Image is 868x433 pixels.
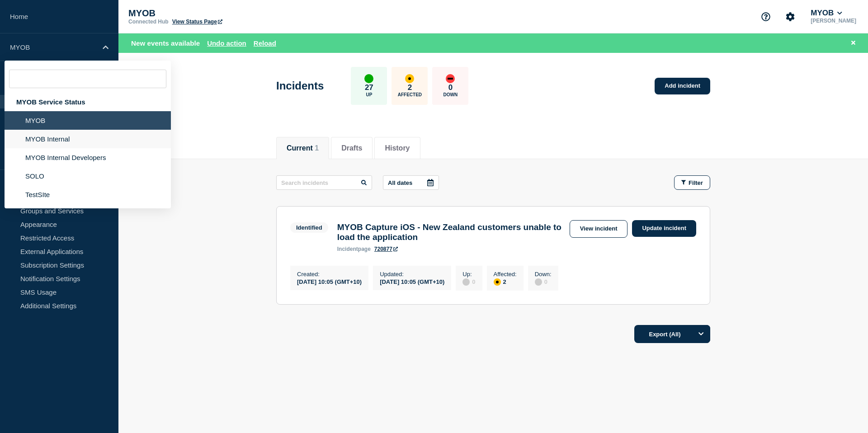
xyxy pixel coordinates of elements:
div: disabled [462,278,470,286]
div: 0 [462,278,475,286]
a: View incident [570,220,628,238]
button: Options [692,325,710,343]
p: Updated : [380,271,444,278]
button: History [385,144,410,152]
div: MYOB Service Status [5,93,171,111]
li: MYOB [5,111,171,130]
div: up [364,74,373,83]
input: Search incidents [276,175,372,190]
div: affected [405,74,414,83]
button: Current 1 [287,144,319,152]
p: 0 [448,83,453,92]
button: Drafts [341,144,362,152]
div: down [446,74,455,83]
div: affected [494,278,501,286]
p: Down : [535,271,552,278]
p: Down [443,92,458,97]
span: 1 [315,144,319,152]
p: Affected [398,92,422,97]
span: Identified [290,222,328,233]
h1: Incidents [276,80,324,92]
p: Created : [297,271,362,278]
h3: MYOB Capture iOS - New Zealand customers unable to load the application [337,222,565,242]
button: Account settings [781,7,800,26]
a: View Status Page [172,19,222,25]
div: disabled [535,278,542,286]
li: TestSIte [5,185,171,204]
button: Reload [254,39,276,47]
div: [DATE] 10:05 (GMT+10) [297,278,362,285]
div: [DATE] 10:05 (GMT+10) [380,278,444,285]
p: Up [366,92,372,97]
a: 720877 [374,246,398,252]
button: Filter [674,175,710,190]
button: MYOB [809,9,844,18]
div: 2 [494,278,517,286]
li: MYOB Internal [5,130,171,148]
a: Update incident [632,220,696,237]
p: 2 [408,83,412,92]
span: New events available [131,39,200,47]
p: MYOB [10,43,97,51]
button: Support [756,7,775,26]
span: incident [337,246,358,252]
a: Add incident [655,78,710,94]
p: 27 [365,83,373,92]
div: 0 [535,278,552,286]
p: Up : [462,271,475,278]
p: Affected : [494,271,517,278]
button: Export (All) [634,325,710,343]
p: [PERSON_NAME] [809,18,858,24]
p: Connected Hub [128,19,169,25]
button: Undo action [207,39,246,47]
li: MYOB Internal Developers [5,148,171,167]
button: All dates [383,175,439,190]
p: page [337,246,371,252]
p: MYOB [128,8,309,19]
li: SOLO [5,167,171,185]
span: Filter [689,179,703,186]
p: All dates [388,179,412,186]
